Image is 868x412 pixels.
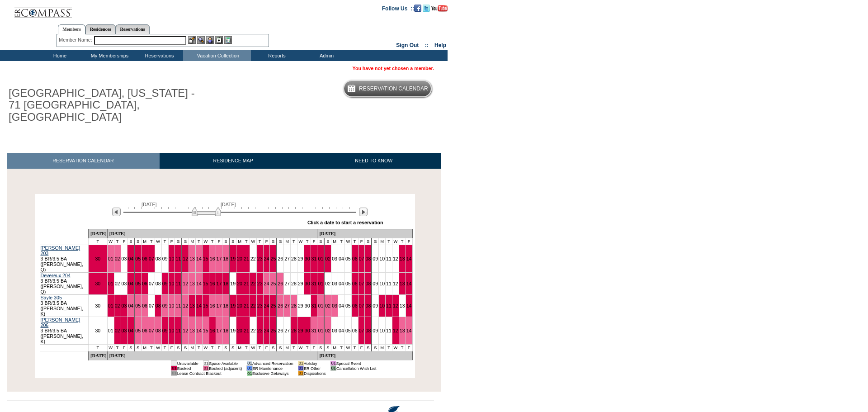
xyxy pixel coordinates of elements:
[305,281,310,286] a: 30
[230,281,236,286] a: 19
[359,256,364,261] a: 07
[156,256,161,261] a: 08
[264,303,269,308] a: 24
[386,328,392,333] a: 11
[58,24,85,34] a: Members
[237,256,242,261] a: 20
[209,238,216,245] td: T
[142,345,148,351] td: M
[332,328,337,333] a: 03
[41,317,80,328] a: [PERSON_NAME] 206
[175,345,182,351] td: S
[352,256,358,261] a: 06
[182,345,189,351] td: S
[222,238,229,245] td: S
[379,256,385,261] a: 10
[135,303,141,308] a: 05
[161,238,168,245] td: T
[155,345,161,351] td: W
[175,281,181,286] a: 11
[345,281,351,286] a: 05
[250,256,256,261] a: 22
[399,238,406,245] td: T
[127,238,134,245] td: S
[345,303,351,308] a: 05
[250,303,256,308] a: 22
[270,281,276,286] a: 25
[318,328,323,333] a: 01
[339,281,344,286] a: 04
[284,256,290,261] a: 27
[223,328,228,333] a: 18
[210,256,215,261] a: 16
[311,303,317,308] a: 31
[244,328,249,333] a: 21
[88,238,107,245] td: T
[88,229,107,238] td: [DATE]
[222,345,229,351] td: S
[142,328,147,333] a: 06
[338,238,345,245] td: T
[291,328,297,333] a: 28
[128,303,133,308] a: 04
[257,303,263,308] a: 23
[41,273,71,278] a: Devereux 204
[244,303,249,308] a: 21
[175,328,181,333] a: 11
[250,281,256,286] a: 22
[203,281,208,286] a: 15
[121,238,127,245] td: F
[135,328,141,333] a: 05
[142,303,147,308] a: 06
[112,208,121,216] img: Previous
[325,328,330,333] a: 02
[305,303,310,308] a: 30
[108,328,113,333] a: 01
[365,303,371,308] a: 08
[107,345,114,351] td: W
[373,328,378,333] a: 09
[386,303,392,308] a: 11
[400,281,405,286] a: 13
[183,281,188,286] a: 12
[278,256,283,261] a: 26
[142,238,148,245] td: M
[382,5,414,12] td: Follow Us ::
[230,303,236,308] a: 19
[277,238,283,245] td: S
[423,5,430,12] img: Follow us on Twitter
[229,238,236,245] td: S
[7,153,160,169] a: RESERVATION CALENDAR
[298,303,303,308] a: 29
[196,256,202,261] a: 14
[270,256,276,261] a: 25
[95,281,100,286] a: 30
[202,345,209,351] td: W
[431,5,448,10] a: Subscribe to our YouTube Channel
[237,303,242,308] a: 20
[115,328,120,333] a: 02
[203,328,208,333] a: 15
[325,256,330,261] a: 02
[284,281,290,286] a: 27
[149,303,154,308] a: 07
[108,303,113,308] a: 01
[168,238,175,245] td: F
[156,328,161,333] a: 08
[217,303,222,308] a: 17
[210,281,215,286] a: 16
[169,328,175,333] a: 10
[425,42,429,48] span: ::
[183,256,188,261] a: 12
[34,50,84,61] td: Home
[108,281,113,286] a: 01
[414,5,421,12] img: Become our fan on Facebook
[116,24,150,34] a: Reservations
[257,281,263,286] a: 23
[344,238,351,245] td: W
[189,238,196,245] td: M
[304,238,311,245] td: T
[210,328,215,333] a: 16
[358,238,365,245] td: F
[250,238,256,245] td: W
